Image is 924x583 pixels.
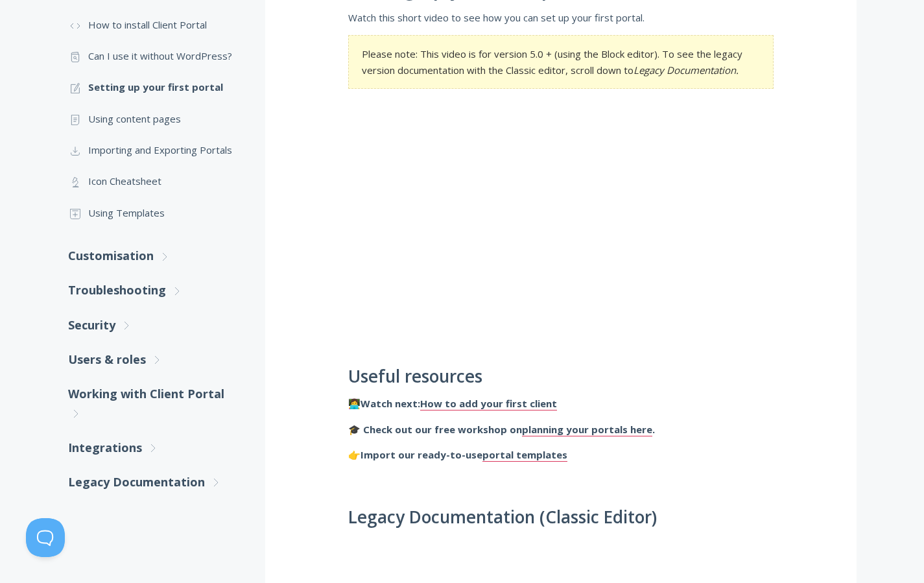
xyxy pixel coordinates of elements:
a: Integrations [68,431,239,465]
a: Troubleshooting [68,273,239,307]
h2: Useful resources [348,367,774,387]
a: How to install Client Portal [68,9,239,40]
iframe: Setting Up Your First Client Portal [348,108,774,348]
a: Legacy Documentation [68,465,239,499]
strong: Watch next: [361,397,557,410]
h2: Legacy Documentation (Classic Editor) [348,508,774,527]
p: 👉 [348,447,774,462]
p: Watch this short video to see how you can set up your first portal. [348,10,774,25]
a: portal templates [482,448,567,462]
a: Security [68,308,239,342]
a: Icon Cheatsheet [68,165,239,196]
p: 👩‍💻 [348,396,774,411]
a: planning your portals here [522,423,652,436]
a: Using content pages [68,103,239,134]
a: Users & roles [68,342,239,377]
em: Legacy Documentation. [634,64,739,77]
section: Please note: This video is for version 5.0 + (using the Block editor). To see the legacy version ... [348,35,774,89]
strong: 🎓 Check out our free workshop on . [348,423,655,436]
a: Importing and Exporting Portals [68,134,239,165]
iframe: Toggle Customer Support [26,518,65,557]
a: Can I use it without WordPress? [68,40,239,71]
a: Using Templates [68,197,239,228]
a: Working with Client Portal [68,377,239,431]
a: Customisation [68,239,239,273]
a: Setting up your first portal [68,71,239,102]
a: How to add your first client [420,397,557,410]
strong: Import our ready-to-use [361,448,567,462]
